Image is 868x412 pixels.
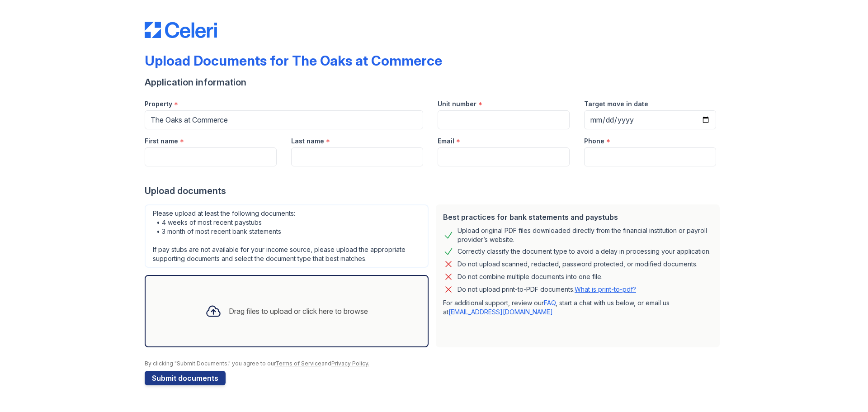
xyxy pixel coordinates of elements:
[229,306,368,317] div: Drag files to upload or click here to browse
[438,137,454,146] label: Email
[145,52,442,69] div: Upload Documents for The Oaks at Commerce
[575,285,636,293] a: What is print-to-pdf?
[145,185,723,197] div: Upload documents
[145,137,178,146] label: First name
[458,271,603,282] div: Do not combine multiple documents into one file.
[145,204,429,268] div: Please upload at least the following documents: • 4 weeks of most recent paystubs • 3 month of mo...
[443,212,712,223] div: Best practices for bank statements and paystubs
[145,22,217,38] img: CE_Logo_Blue-a8612792a0a2168367f1c8372b55b34899dd931a85d93a1a3d3e32e68fde9ad4.png
[443,298,712,317] p: For additional support, review our , start a chat with us below, or email us at
[145,371,226,385] button: Submit documents
[458,285,636,294] p: Do not upload print-to-PDF documents.
[145,99,172,109] label: Property
[458,259,698,270] div: Do not upload scanned, redacted, password protected, or modified documents.
[544,299,556,307] a: FAQ
[458,246,711,257] div: Correctly classify the document type to avoid a delay in processing your application.
[145,360,723,367] div: By clicking "Submit Documents," you agree to our and
[331,360,369,367] a: Privacy Policy.
[458,226,712,244] div: Upload original PDF files downloaded directly from the financial institution or payroll provider’...
[448,308,553,316] a: [EMAIL_ADDRESS][DOMAIN_NAME]
[145,76,723,89] div: Application information
[291,137,324,146] label: Last name
[275,360,321,367] a: Terms of Service
[584,99,648,109] label: Target move in date
[438,99,476,109] label: Unit number
[584,137,604,146] label: Phone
